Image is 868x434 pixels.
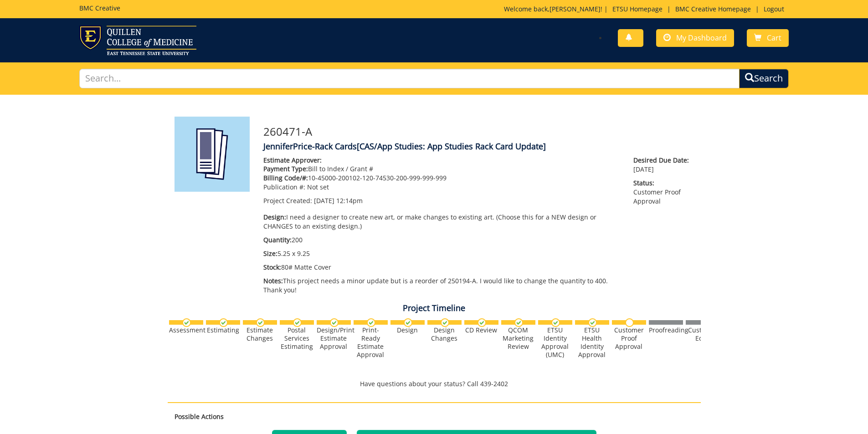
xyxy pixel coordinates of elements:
span: [CAS/App Studies: App Studies Rack Card Update] [357,141,546,152]
p: Have questions about your status? Call 439-2402 [168,379,701,388]
span: Not set [307,183,329,191]
img: checkmark [330,318,339,327]
h4: Project Timeline [168,304,701,313]
div: CD Review [464,326,498,334]
span: Notes: [263,276,283,285]
img: ETSU logo [79,26,196,55]
div: Customer Proof Approval [612,326,646,351]
button: Search [739,69,789,88]
img: checkmark [551,318,560,327]
div: Estimate Changes [243,326,277,342]
img: no [625,318,634,327]
input: Search... [79,69,740,88]
p: Bill to Index / Grant # [263,164,620,174]
p: [DATE] [633,156,693,174]
span: [DATE] 12:14pm [314,196,363,205]
span: Desired Due Date: [633,156,693,165]
div: Postal Services Estimating [280,326,314,351]
strong: Possible Actions [175,412,224,421]
p: I need a designer to create new art, or make changes to existing art. (Choose this for a NEW desi... [263,213,620,231]
p: Customer Proof Approval [633,179,693,206]
div: Design/Print Estimate Approval [317,326,351,351]
img: checkmark [404,318,412,327]
span: Estimate Approver: [263,156,322,164]
p: Welcome back, ! | | | [504,5,789,14]
p: 5.25 x 9.25 [263,249,620,258]
span: Size: [263,249,277,258]
h4: JenniferPrice-Rack Cards [263,142,694,151]
a: My Dashboard [656,29,734,47]
span: Quantity: [263,235,292,244]
div: Estimating [206,326,240,334]
img: checkmark [256,318,265,327]
a: [PERSON_NAME] [550,5,601,13]
div: ETSU Identity Approval (UMC) [538,326,572,359]
a: Logout [759,5,789,13]
span: Project Created: [263,196,312,205]
span: Billing Code/#: [263,174,308,182]
div: Print-Ready Estimate Approval [354,326,388,359]
span: Status: [633,179,693,188]
a: BMC Creative Homepage [671,5,755,13]
img: checkmark [367,318,375,327]
div: Proofreading [649,326,683,334]
img: checkmark [478,318,486,327]
h5: BMC Creative [79,5,120,11]
span: Payment Type: [263,164,308,173]
h3: 260471-A [263,126,694,138]
span: Design: [263,213,286,221]
p: 80# Matte Cover [263,263,620,272]
img: checkmark [588,318,597,327]
span: My Dashboard [676,33,727,43]
a: ETSU Homepage [608,5,667,13]
div: QCOM Marketing Review [501,326,535,351]
img: checkmark [182,318,191,327]
p: 10-45000-200102-120-74530-200-999-999-999 [263,174,620,183]
img: checkmark [293,318,302,327]
span: Publication #: [263,183,305,191]
p: This project needs a minor update but is a reorder of 250194-A. I would like to change the quanti... [263,276,620,295]
img: Product featured image [175,117,250,192]
img: checkmark [514,318,523,327]
div: Design [390,326,425,334]
span: Cart [767,33,781,43]
div: Design Changes [427,326,462,342]
div: Customer Edits [686,326,720,342]
p: 200 [263,235,620,245]
a: Cart [747,29,789,47]
img: checkmark [441,318,449,327]
div: ETSU Health Identity Approval [575,326,609,359]
div: Assessment [169,326,203,334]
img: checkmark [219,318,228,327]
span: Stock: [263,263,281,271]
